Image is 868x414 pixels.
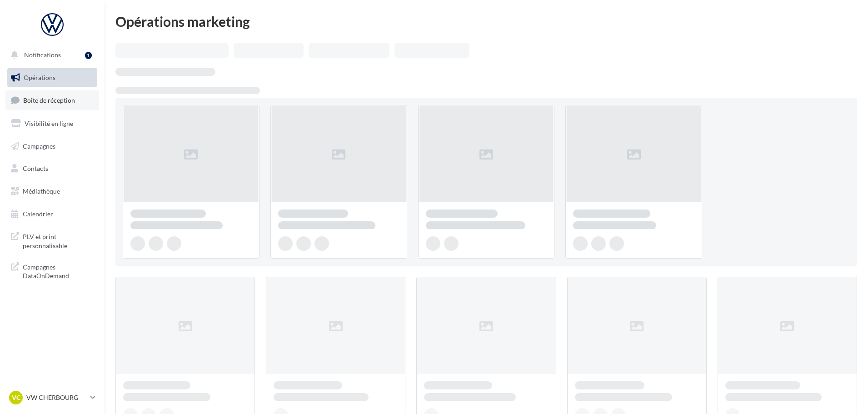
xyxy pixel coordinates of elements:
span: Campagnes [23,142,55,150]
span: Calendrier [23,210,53,218]
a: VC VW CHERBOURG [7,389,97,406]
a: Visibilité en ligne [5,114,99,133]
span: Notifications [24,51,61,59]
span: PLV et print personnalisable [23,230,94,250]
a: Campagnes DataOnDemand [5,257,99,284]
a: Contacts [5,159,99,178]
div: 1 [85,52,92,59]
p: VW CHERBOURG [26,393,87,402]
a: Opérations [5,68,99,87]
span: Boîte de réception [23,96,75,104]
a: PLV et print personnalisable [5,227,99,254]
span: Visibilité en ligne [25,120,73,127]
a: Calendrier [5,205,99,224]
span: Médiathèque [23,187,60,195]
div: Opérations marketing [115,15,857,28]
span: Contacts [23,165,48,172]
button: Notifications 1 [5,45,95,65]
span: Opérations [24,74,55,81]
span: Campagnes DataOnDemand [23,261,94,280]
span: VC [12,393,20,402]
a: Médiathèque [5,182,99,201]
a: Boîte de réception [5,90,99,110]
a: Campagnes [5,137,99,156]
